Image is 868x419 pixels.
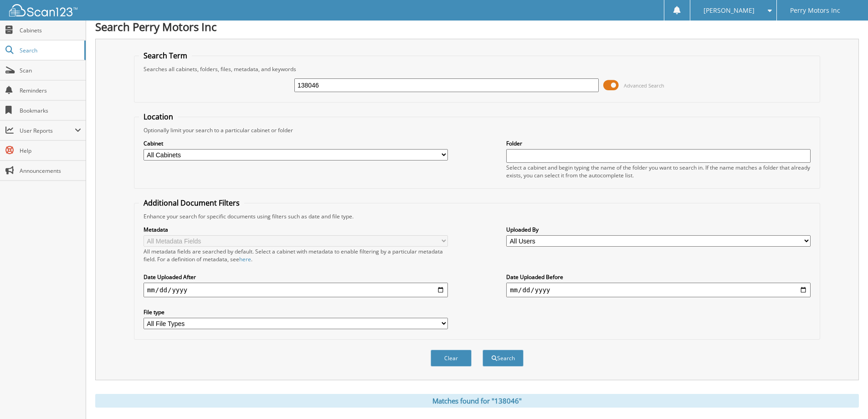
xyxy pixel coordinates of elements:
[624,82,664,89] span: Advanced Search
[506,140,811,147] label: Folder
[139,65,815,73] div: Searches all cabinets, folders, files, metadata, and keywords
[144,308,448,316] label: File type
[95,19,859,34] h1: Search Perry Motors Inc
[139,212,815,220] div: Enhance your search for specific documents using filters such as date and file type.
[95,394,859,408] div: Matches found for "138046"
[139,126,815,134] div: Optionally limit your search to a particular cabinet or folder
[139,198,244,208] legend: Additional Document Filters
[431,350,472,367] button: Clear
[506,164,811,179] div: Select a cabinet and begin typing the name of the folder you want to search in. If the name match...
[20,147,81,155] span: Help
[20,67,81,74] span: Scan
[790,8,840,13] span: Perry Motors Inc
[144,273,448,281] label: Date Uploaded After
[506,283,811,297] input: end
[20,87,81,94] span: Reminders
[239,255,251,263] a: here
[822,375,868,419] iframe: Chat Widget
[139,51,192,61] legend: Search Term
[20,127,75,134] span: User Reports
[9,4,77,16] img: scan123-logo-white.svg
[704,8,755,13] span: [PERSON_NAME]
[144,226,448,233] label: Metadata
[20,167,81,175] span: Announcements
[483,350,524,367] button: Search
[506,273,811,281] label: Date Uploaded Before
[20,26,81,34] span: Cabinets
[20,47,80,54] span: Search
[506,226,811,233] label: Uploaded By
[20,107,81,114] span: Bookmarks
[144,140,448,147] label: Cabinet
[139,112,178,122] legend: Location
[144,248,448,263] div: All metadata fields are searched by default. Select a cabinet with metadata to enable filtering b...
[144,283,448,297] input: start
